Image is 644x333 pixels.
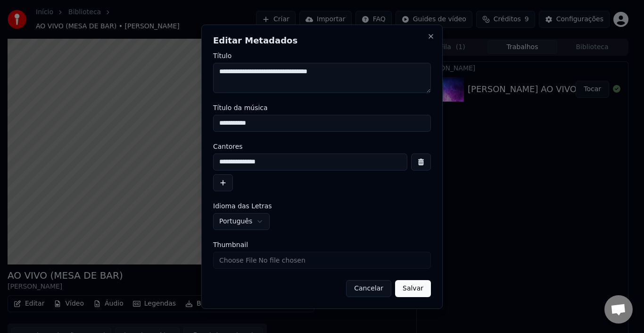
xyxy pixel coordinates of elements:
span: Idioma das Letras [213,203,272,209]
button: Salvar [395,280,431,297]
h2: Editar Metadados [213,36,431,45]
label: Título [213,52,431,59]
button: Cancelar [346,280,391,297]
span: Thumbnail [213,241,248,248]
label: Título da música [213,104,431,111]
label: Cantores [213,143,431,150]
